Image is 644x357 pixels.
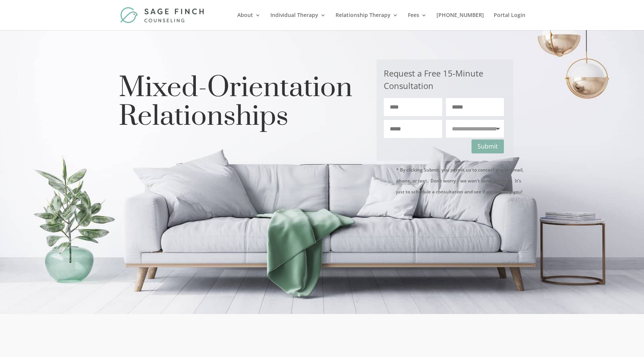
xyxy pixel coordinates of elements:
a: Relationship Therapy [336,12,398,30]
h3: Request a Free 15-Minute Consultation [384,67,504,98]
a: [PHONE_NUMBER] [436,12,484,30]
a: About [237,12,261,30]
h1: Mixed-Orientation Relationships [119,74,354,135]
button: Submit [472,139,504,153]
p: * By clicking Submit, you permit us to contact you by email, phone, or text. Don’t worry – we won... [396,165,525,198]
a: Fees [408,12,427,30]
a: Portal Login [494,12,525,30]
a: Individual Therapy [270,12,326,30]
img: Sage Finch Counseling | LGBTQ+ Therapy in Plano [120,7,206,23]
